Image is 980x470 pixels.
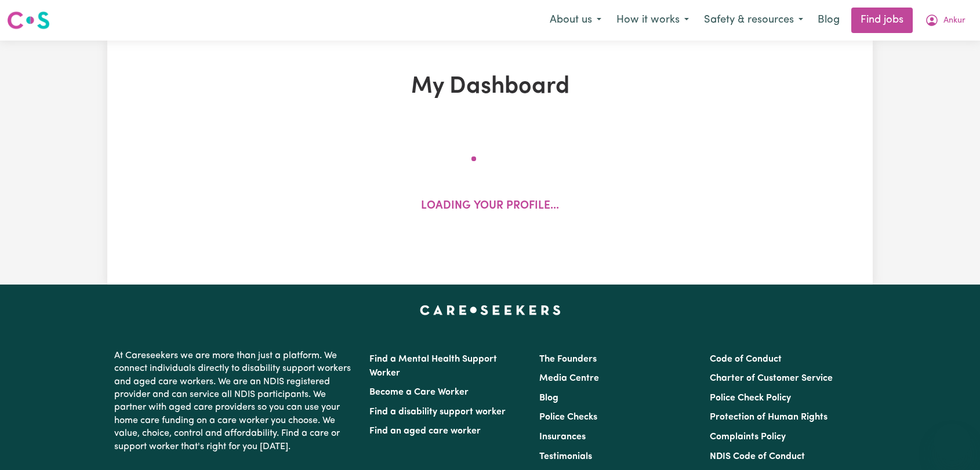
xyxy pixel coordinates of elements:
[710,452,805,461] a: NDIS Code of Conduct
[7,10,50,31] img: Careseekers logo
[811,8,847,33] a: Blog
[369,355,497,378] a: Find a Mental Health Support Worker
[710,355,782,364] a: Code of Conduct
[943,14,966,27] span: Ankur
[696,8,811,32] button: Safety & resources
[710,374,833,383] a: Charter of Customer Service
[420,305,561,315] a: Careseekers home page
[710,394,791,403] a: Police Check Policy
[242,73,738,101] h1: My Dashboard
[539,413,597,422] a: Police Checks
[917,8,973,32] button: My Account
[934,424,971,461] iframe: Button to launch messaging window
[539,432,586,442] a: Insurances
[114,345,355,458] p: At Careseekers we are more than just a platform. We connect individuals directly to disability su...
[710,413,827,422] a: Protection of Human Rights
[369,427,481,436] a: Find an aged care worker
[539,394,558,403] a: Blog
[7,7,50,34] a: Careseekers logo
[539,452,592,461] a: Testimonials
[369,407,506,417] a: Find a disability support worker
[421,198,559,215] p: Loading your profile...
[539,374,599,383] a: Media Centre
[710,432,786,442] a: Complaints Policy
[542,8,609,32] button: About us
[539,355,597,364] a: The Founders
[609,8,696,32] button: How it works
[369,388,469,397] a: Become a Care Worker
[851,8,913,33] a: Find jobs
